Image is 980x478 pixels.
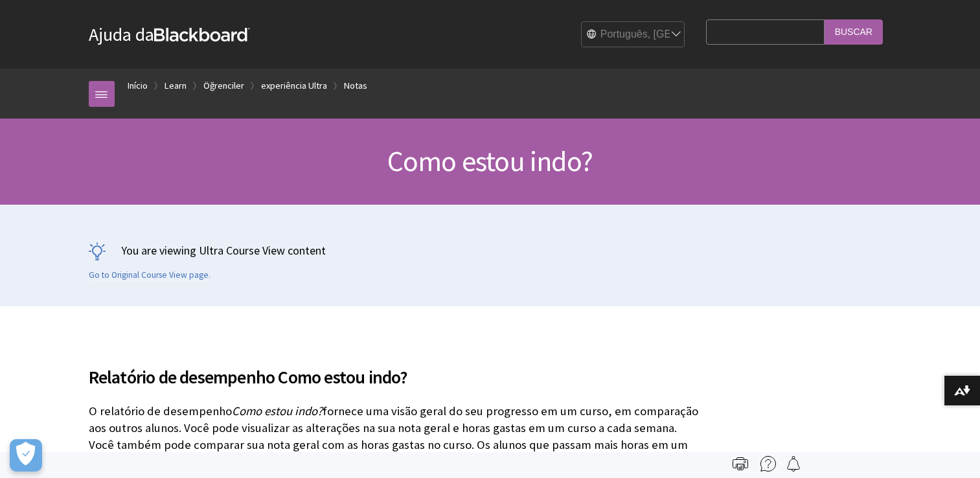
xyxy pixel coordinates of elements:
a: Learn [165,78,187,94]
img: Print [733,456,748,472]
h2: Relatório de desempenho Como estou indo? [89,348,700,391]
p: You are viewing Ultra Course View content [89,242,892,258]
a: experiência Ultra [261,78,327,94]
a: Öğrenciler [203,78,244,94]
input: Buscar [825,19,883,45]
a: Notas [344,78,367,94]
a: Go to Original Course View page. [89,269,211,281]
strong: Blackboard [154,28,250,41]
span: Como estou indo? [232,404,323,418]
select: Site Language Selector [582,22,685,48]
a: Início [128,78,148,94]
img: More help [760,456,776,472]
span: Como estou indo? [387,143,593,179]
a: Ajuda daBlackboard [89,23,250,46]
img: Follow this page [786,456,801,472]
button: Abrir preferências [10,439,42,472]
